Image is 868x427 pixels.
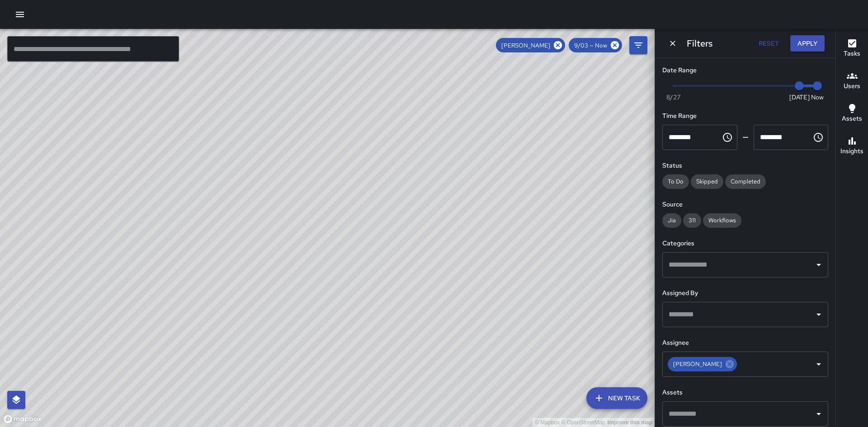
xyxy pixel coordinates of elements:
[496,38,565,52] div: [PERSON_NAME]
[840,146,863,156] h6: Insights
[629,36,647,54] button: Filters
[725,174,766,189] div: Completed
[662,111,828,121] h6: Time Range
[662,388,828,398] h6: Assets
[718,128,736,146] button: Choose time, selected time is 12:00 AM
[812,408,825,420] button: Open
[691,178,723,185] span: Skipped
[683,216,701,224] span: 311
[809,128,827,146] button: Choose time, selected time is 11:59 PM
[836,33,868,65] button: Tasks
[668,357,737,371] div: [PERSON_NAME]
[586,387,647,409] button: New Task
[812,358,825,371] button: Open
[662,66,828,75] h6: Date Range
[703,213,741,228] div: Workflows
[496,42,556,49] span: [PERSON_NAME]
[662,216,681,224] span: Jia
[844,81,860,91] h6: Users
[836,98,868,130] button: Assets
[812,258,825,271] button: Open
[691,174,723,189] div: Skipped
[662,338,828,348] h6: Assignee
[725,178,766,185] span: Completed
[668,359,727,369] span: [PERSON_NAME]
[662,213,681,228] div: Jia
[569,42,613,49] span: 9/03 — Now
[836,65,868,98] button: Users
[662,200,828,210] h6: Source
[666,37,679,50] button: Dismiss
[662,161,828,171] h6: Status
[662,174,689,189] div: To Do
[703,216,741,224] span: Workflows
[754,35,783,52] button: Reset
[836,130,868,163] button: Insights
[812,308,825,321] button: Open
[842,114,862,124] h6: Assets
[662,288,828,298] h6: Assigned By
[569,38,622,52] div: 9/03 — Now
[789,93,810,102] span: [DATE]
[662,239,828,249] h6: Categories
[790,35,825,52] button: Apply
[666,93,680,102] span: 8/27
[844,49,860,59] h6: Tasks
[811,93,824,102] span: Now
[687,36,712,51] h6: Filters
[683,213,701,228] div: 311
[662,178,689,185] span: To Do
